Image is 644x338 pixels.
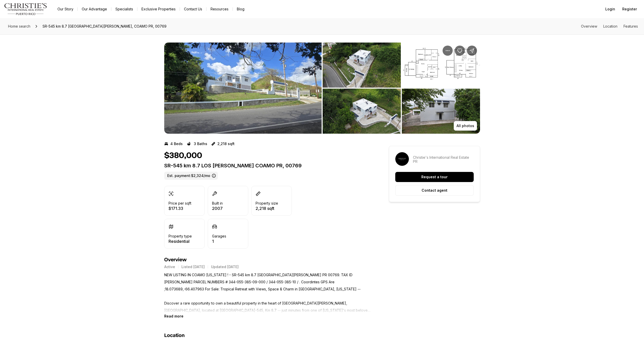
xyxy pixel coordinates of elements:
button: Save Property: SR-545 km 8.7 LOS LLANOS [455,46,465,56]
button: View image gallery [164,43,322,134]
p: Property size [256,201,278,205]
button: Property options [443,46,453,56]
label: Est. payment: $2,324/mo [164,172,218,180]
a: Blog [233,6,248,13]
span: Login [605,7,615,11]
a: Specialists [111,6,137,13]
p: 2,218 sqft [256,206,278,210]
h4: Overview [164,257,371,263]
button: All photos [454,121,477,131]
a: Home search [6,22,32,30]
p: Updated [DATE] [211,265,239,269]
a: Our Story [53,6,77,13]
a: Resources [206,6,233,13]
button: Contact agent [395,185,474,196]
p: Contact agent [422,188,447,192]
p: Active [164,265,175,269]
li: 1 of 26 [164,43,322,134]
a: Our Advantage [78,6,111,13]
p: 1 [212,239,226,243]
button: View image gallery [402,89,480,134]
a: Skip to: Overview [581,24,597,28]
div: Listing Photos [164,43,480,134]
span: Register [622,7,637,11]
button: View image gallery [323,43,401,88]
a: Exclusive Properties [137,6,180,13]
h1: $380,000 [164,151,202,161]
p: Built in [212,201,223,205]
p: Residential [169,239,192,243]
p: Request a tour [421,175,448,179]
p: Christie's International Real Estate PR [413,155,474,164]
button: View image gallery [402,43,480,88]
button: Read more [164,314,183,318]
p: $171.33 [169,206,191,210]
img: logo [4,3,47,15]
button: View image gallery [323,89,401,134]
p: Garages [212,234,226,238]
p: Listed [DATE] [181,265,205,269]
button: Contact Us [180,6,206,13]
p: 2,218 sqft [217,142,235,146]
a: Skip to: Location [603,24,617,28]
span: Home search [8,24,30,28]
button: Login [602,4,618,14]
p: Price per sqft [169,201,191,205]
button: Register [619,4,640,14]
nav: Page section menu [581,24,638,28]
p: 4 Beds [170,142,183,146]
button: Request a tour [395,172,474,182]
p: NEW LISTING IN COAMO [US_STATE] ! - SR-545 km 8.7 [GEOGRAPHIC_DATA][PERSON_NAME] PR 00769. TAX ID... [164,271,371,314]
p: 2007 [212,206,223,210]
a: Skip to: Features [624,24,638,28]
p: All photos [456,124,474,128]
p: Property type [169,234,192,238]
button: Share Property: SR-545 km 8.7 LOS LLANOS [467,46,477,56]
p: 3 Baths [194,142,207,146]
li: 2 of 26 [323,43,480,134]
span: SR-545 km 8.7 [GEOGRAPHIC_DATA][PERSON_NAME], COAMO PR, 00769 [40,22,169,30]
p: SR-545 km 8.7 LOS [PERSON_NAME] COAMO PR, 00769 [164,163,371,169]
